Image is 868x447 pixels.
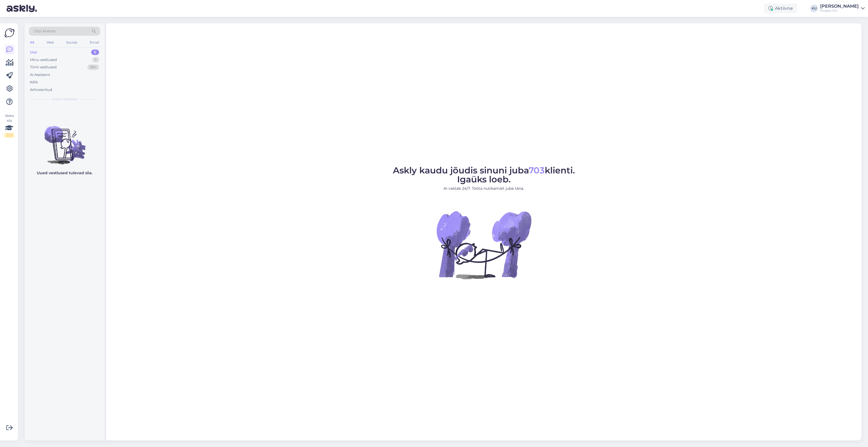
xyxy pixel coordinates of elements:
[4,113,14,138] div: Vaata siia
[30,72,50,78] div: AI Assistent
[4,133,14,138] div: 2 / 3
[30,65,57,70] div: Tiimi vestlused
[30,57,57,63] div: Minu vestlused
[29,39,35,46] div: All
[820,8,859,13] div: Huppa OÜ
[393,165,575,185] span: Askly kaudu jõudis sinuni juba klienti. Igaüks loeb.
[92,57,99,63] div: 1
[30,50,37,55] div: Uus
[52,97,77,102] span: Uued vestlused
[393,186,575,191] p: AI vastab 24/7. Tööta nutikamalt juba täna.
[37,170,93,176] p: Uued vestlused tulevad siia.
[91,50,99,55] div: 0
[820,4,865,13] a: [PERSON_NAME]Huppa OÜ
[820,4,859,8] div: [PERSON_NAME]
[764,4,797,13] div: Aktiivne
[435,196,533,294] img: No Chat active
[30,79,38,85] div: Kõik
[529,165,545,176] span: 703
[89,39,100,46] div: Email
[24,116,104,165] img: No chats
[65,39,78,46] div: Socials
[30,87,52,93] div: Arhiveeritud
[45,39,55,46] div: Web
[34,28,56,34] span: Otsi kliente
[4,28,15,38] img: Askly Logo
[87,65,99,70] div: 99+
[810,5,818,12] div: KU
